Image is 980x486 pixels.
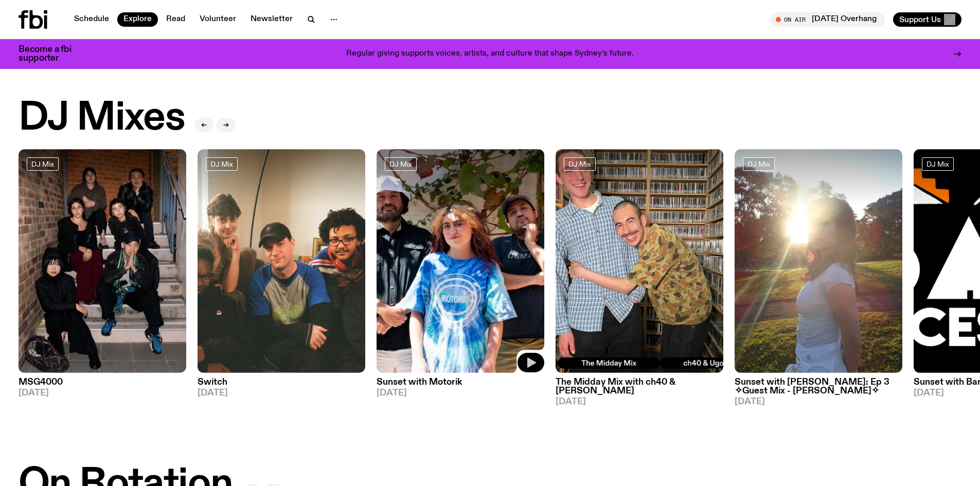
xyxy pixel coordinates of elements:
[377,378,544,387] h3: Sunset with Motorik
[893,12,961,27] button: Support Us
[743,157,775,171] a: DJ Mix
[206,157,238,171] a: DJ Mix
[160,12,191,27] a: Read
[68,12,115,27] a: Schedule
[346,49,634,59] p: Regular giving supports voices, artists, and culture that shape Sydney’s future.
[198,373,365,398] a: Switch[DATE]
[377,389,544,398] span: [DATE]
[19,99,185,138] h2: DJ Mixes
[198,149,365,373] img: A warm film photo of the switch team sitting close together. from left to right: Cedar, Lau, Sand...
[377,373,544,398] a: Sunset with Motorik[DATE]
[899,15,941,24] span: Support Us
[556,373,723,406] a: The Midday Mix with ch40 & [PERSON_NAME][DATE]
[19,373,186,398] a: MSG4000[DATE]
[117,12,158,27] a: Explore
[735,373,902,406] a: Sunset with [PERSON_NAME]: Ep 3 ✧Guest Mix - [PERSON_NAME]✧[DATE]
[568,160,591,168] span: DJ Mix
[198,378,365,387] h3: Switch
[244,12,299,27] a: Newsletter
[922,157,954,171] a: DJ Mix
[377,149,544,373] img: Andrew, Reenie, and Pat stand in a row, smiling at the camera, in dappled light with a vine leafe...
[210,160,233,168] span: DJ Mix
[735,398,902,406] span: [DATE]
[556,398,723,406] span: [DATE]
[926,160,949,168] span: DJ Mix
[193,12,242,27] a: Volunteer
[735,378,902,395] h3: Sunset with [PERSON_NAME]: Ep 3 ✧Guest Mix - [PERSON_NAME]✧
[564,157,596,171] a: DJ Mix
[19,45,84,63] h3: Become a fbi supporter
[31,160,54,168] span: DJ Mix
[19,378,186,387] h3: MSG4000
[556,378,723,395] h3: The Midday Mix with ch40 & [PERSON_NAME]
[389,160,412,168] span: DJ Mix
[771,12,885,27] button: On Air[DATE] Overhang
[747,160,770,168] span: DJ Mix
[27,157,59,171] a: DJ Mix
[198,389,365,398] span: [DATE]
[19,389,186,398] span: [DATE]
[385,157,417,171] a: DJ Mix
